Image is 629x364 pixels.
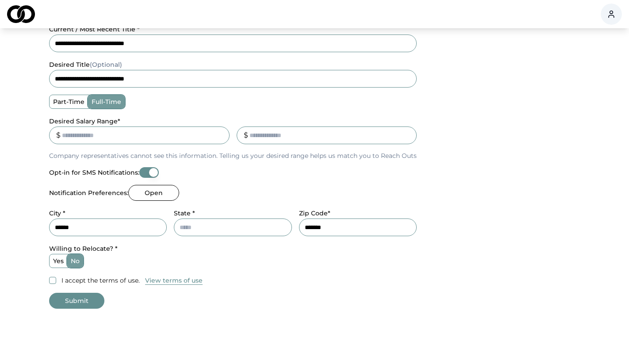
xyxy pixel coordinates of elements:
[7,5,35,23] img: logo
[49,151,417,160] p: Company representatives cannot see this information. Telling us your desired range helps us match...
[49,245,118,253] label: Willing to Relocate? *
[88,95,125,108] label: full-time
[299,209,330,217] label: Zip Code*
[145,275,203,286] a: View terms of use
[145,276,203,285] button: View terms of use
[50,95,88,108] label: part-time
[174,209,195,217] label: State *
[128,185,179,201] button: Open
[49,61,122,69] label: desired title
[49,25,140,33] label: current / most recent title *
[67,254,83,268] label: no
[49,209,65,217] label: City *
[237,117,240,125] label: _
[90,61,122,69] span: (Optional)
[56,130,61,141] div: $
[50,254,67,268] label: yes
[49,117,120,125] label: Desired Salary Range *
[61,276,140,285] label: I accept the terms of use.
[49,169,139,176] label: Opt-in for SMS Notifications:
[49,293,104,309] button: Submit
[49,190,128,196] label: Notification Preferences:
[244,130,248,141] div: $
